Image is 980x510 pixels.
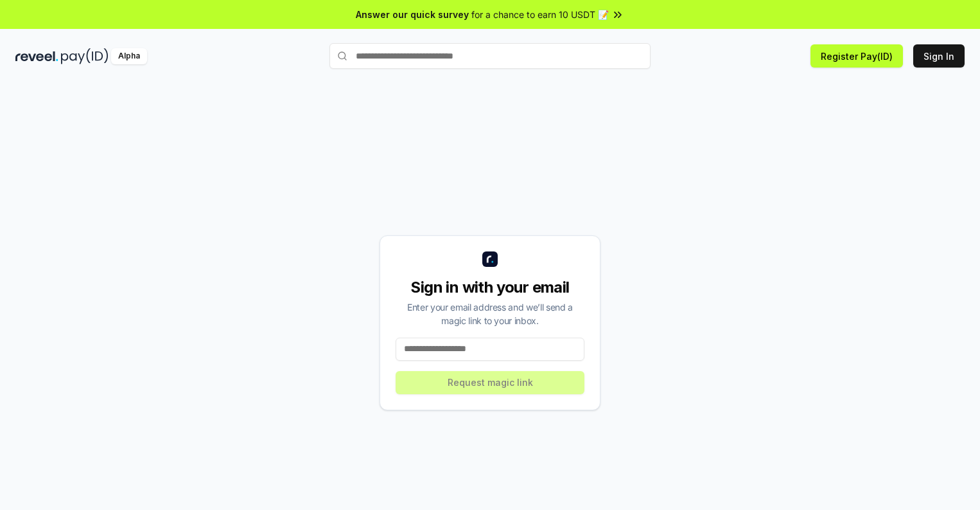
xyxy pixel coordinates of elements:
div: Enter your email address and we’ll send a magic link to your inbox. [396,300,584,327]
span: Answer our quick survey [356,8,469,21]
img: pay_id [61,48,109,64]
img: logo_small [482,251,498,267]
div: Alpha [111,48,147,64]
button: Sign In [913,44,965,68]
div: Sign in with your email [396,277,584,298]
span: for a chance to earn 10 USDT 📝 [471,8,609,21]
button: Register Pay(ID) [810,44,903,68]
img: reveel_dark [15,48,58,64]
